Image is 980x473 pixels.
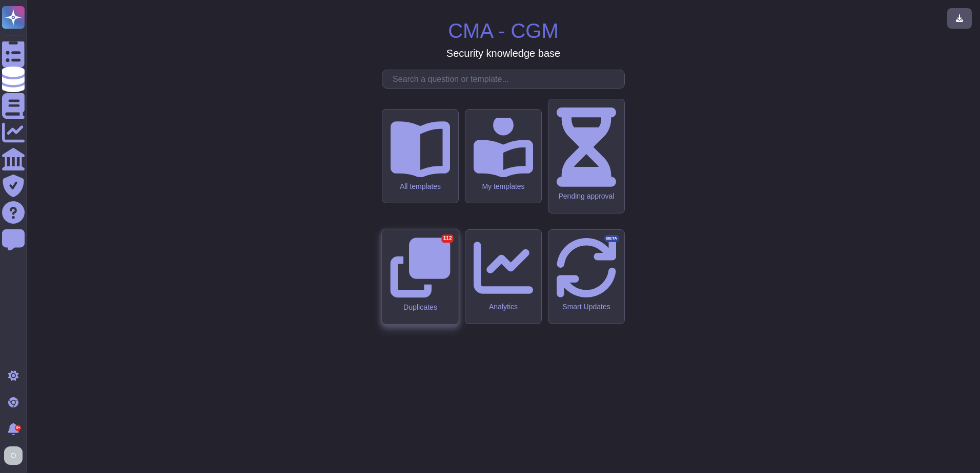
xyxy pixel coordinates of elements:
div: BETA [604,235,619,242]
div: 9+ [15,425,21,431]
h1: CMA - CGM [448,18,559,43]
div: All templates [391,182,450,191]
button: user [2,444,30,467]
div: My templates [474,182,533,191]
div: Pending approval [557,192,616,201]
img: user [4,446,23,465]
div: 112 [442,234,454,243]
div: Duplicates [390,303,450,312]
h3: Security knowledge base [446,47,560,59]
input: Search a question or template... [387,70,624,88]
div: Smart Updates [557,303,616,311]
div: Analytics [474,303,533,311]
